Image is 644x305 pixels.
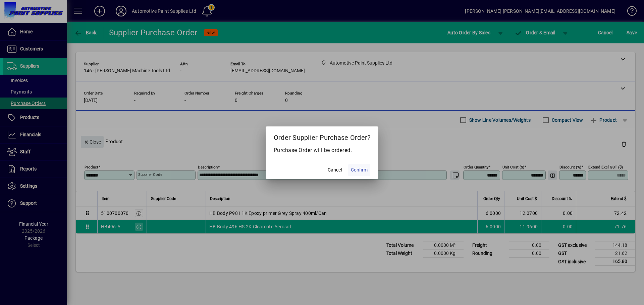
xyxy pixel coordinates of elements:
[351,166,368,174] span: Confirm
[324,164,345,176] button: Cancel
[328,166,342,174] span: Cancel
[266,126,379,146] h2: Order Supplier Purchase Order?
[348,164,370,176] button: Confirm
[274,146,371,154] p: Purchase Order will be ordered.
